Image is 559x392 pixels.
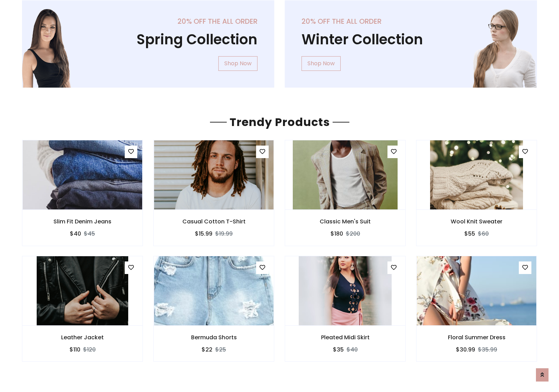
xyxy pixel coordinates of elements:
[302,31,520,48] h1: Winter Collection
[215,346,226,354] del: $25
[346,230,360,238] del: $200
[195,230,212,237] h6: $15.99
[302,56,341,71] a: Shop Now
[154,218,274,225] h6: Casual Cotton T-Shirt
[464,230,475,237] h6: $55
[347,346,358,354] del: $40
[215,230,233,238] del: $19.99
[70,346,80,353] h6: $110
[302,17,520,25] h5: 20% off the all order
[154,334,274,341] h6: Bermuda Shorts
[83,346,96,354] del: $120
[285,334,405,341] h6: Pleated Midi Skirt
[416,334,537,341] h6: Floral Summer Dress
[227,114,333,130] span: Trendy Products
[331,230,343,237] h6: $180
[84,230,95,238] del: $45
[22,218,143,225] h6: Slim Fit Denim Jeans
[416,218,537,225] h6: Wool Knit Sweater
[285,218,405,225] h6: Classic Men's Suit
[478,346,497,354] del: $35.99
[39,31,257,48] h1: Spring Collection
[39,17,257,25] h5: 20% off the all order
[22,334,143,341] h6: Leather Jacket
[202,346,212,353] h6: $22
[218,56,257,71] a: Shop Now
[456,346,475,353] h6: $30.99
[333,346,344,353] h6: $35
[70,230,81,237] h6: $40
[478,230,489,238] del: $60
